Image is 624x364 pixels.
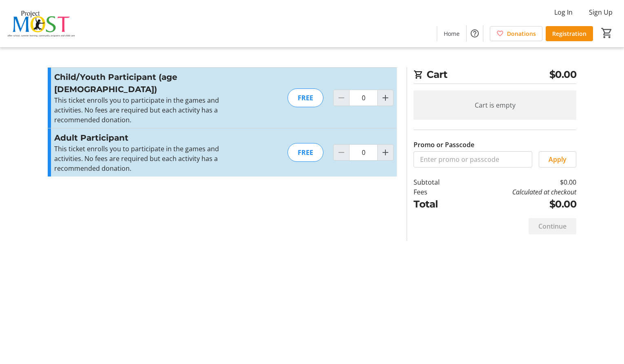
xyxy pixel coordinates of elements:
[414,67,576,84] h2: Cart
[5,3,77,44] img: Project MOST Inc.'s Logo
[437,26,466,41] a: Home
[414,90,576,120] div: Cart is empty
[549,154,566,164] span: Apply
[539,151,576,168] button: Apply
[461,177,576,187] td: $0.00
[349,90,378,106] input: Child/Youth Participant (age 4 - 17) Quantity
[507,29,536,38] span: Donations
[414,187,461,197] td: Fees
[546,26,593,41] a: Registration
[349,144,378,161] input: Adult Participant Quantity
[582,6,619,19] button: Sign Up
[589,7,613,17] span: Sign Up
[414,151,532,168] input: Enter promo or passcode
[414,140,474,150] label: Promo or Passcode
[414,177,461,187] td: Subtotal
[600,26,614,40] button: Cart
[467,25,483,42] button: Help
[444,29,460,38] span: Home
[461,197,576,212] td: $0.00
[490,26,542,41] a: Donations
[378,90,393,106] button: Increment by one
[461,187,576,197] td: Calculated at checkout
[54,95,232,125] p: This ticket enrolls you to participate in the games and activities. No fees are required but each...
[548,6,579,19] button: Log In
[552,29,586,38] span: Registration
[54,71,232,95] h3: Child/Youth Participant (age [DEMOGRAPHIC_DATA])
[378,145,393,160] button: Increment by one
[554,7,573,17] span: Log In
[54,144,232,173] p: This ticket enrolls you to participate in the games and activities. No fees are required but each...
[549,67,577,82] span: $0.00
[54,132,232,144] h3: Adult Participant
[288,143,323,162] div: FREE
[288,88,323,107] div: FREE
[414,197,461,212] td: Total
